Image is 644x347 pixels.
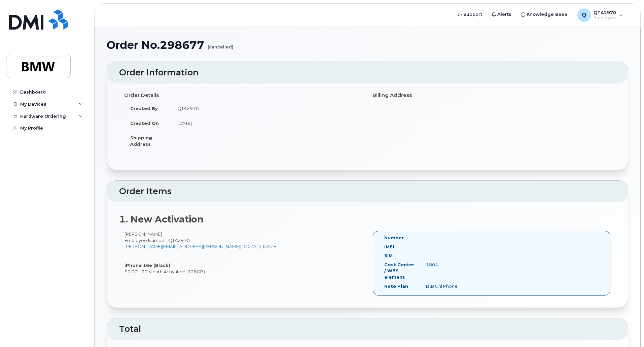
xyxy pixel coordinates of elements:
h1: Order No.298677 [107,39,628,51]
div: [PERSON_NAME] $0.00 - 30 Month Activation (128GB) [119,231,367,275]
label: SIM [384,252,393,259]
a: [PERSON_NAME][EMAIL_ADDRESS][PERSON_NAME][DOMAIN_NAME] [124,244,278,249]
label: Number [384,235,404,241]
h2: Order Information [119,68,616,77]
span: Employee Number: QTA2970 [124,238,190,243]
td: QTA2970 [171,101,362,116]
label: Rate Plan [384,283,408,289]
strong: 1. New Activation [119,214,204,225]
strong: Shipping Address [130,135,152,147]
strong: iPhone 16e (Black) [124,263,170,268]
h4: Billing Address [372,93,611,98]
h2: Total [119,324,616,334]
strong: Created On [130,120,159,126]
strong: Created By [130,106,158,111]
td: [DATE] [171,116,362,131]
label: Cost Center / WBS element [384,262,416,280]
div: Bus Unl Phone [421,283,479,289]
small: (cancelled) [208,39,234,49]
h4: Order Details [124,93,362,98]
label: IMEI [384,244,394,250]
h2: Order Items [119,187,616,196]
div: 1804 [421,262,479,268]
